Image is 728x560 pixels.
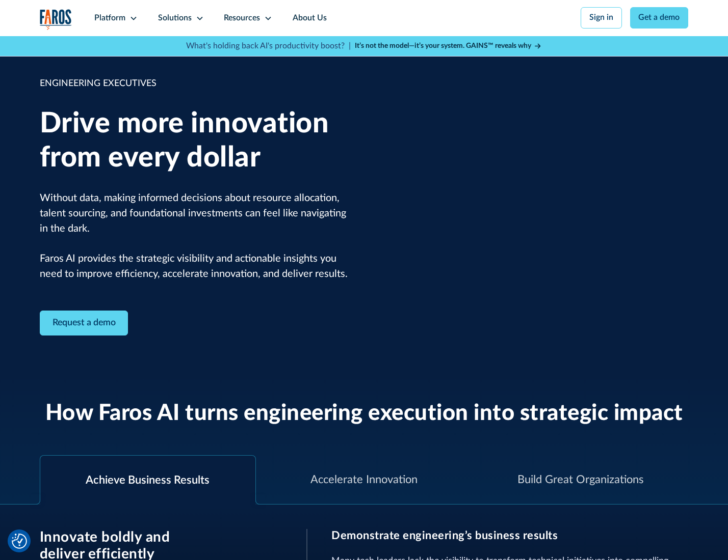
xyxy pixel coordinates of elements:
[630,7,689,29] a: Get a demo
[581,7,622,29] a: Sign in
[310,471,418,488] div: Accelerate Innovation
[12,534,27,549] img: Revisit consent button
[12,534,27,549] button: Cookie Settings
[224,12,260,24] div: Resources
[40,311,128,335] a: Contact Modal
[94,12,125,24] div: Platform
[40,77,349,91] div: ENGINEERING EXECUTIVES
[40,191,349,282] p: Without data, making informed decisions about resource allocation, talent sourcing, and foundatio...
[40,9,72,30] a: home
[355,42,531,49] strong: It’s not the model—it’s your system. GAINS™ reveals why
[355,41,542,51] a: It’s not the model—it’s your system. GAINS™ reveals why
[158,12,192,24] div: Solutions
[45,400,683,427] h2: How Faros AI turns engineering execution into strategic impact
[40,107,349,175] h1: Drive more innovation from every dollar
[331,529,688,542] h3: Demonstrate engineering’s business results
[186,40,351,52] p: What's holding back AI's productivity boost? |
[517,471,643,488] div: Build Great Organizations
[40,9,72,30] img: Logo of the analytics and reporting company Faros.
[86,472,210,489] div: Achieve Business Results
